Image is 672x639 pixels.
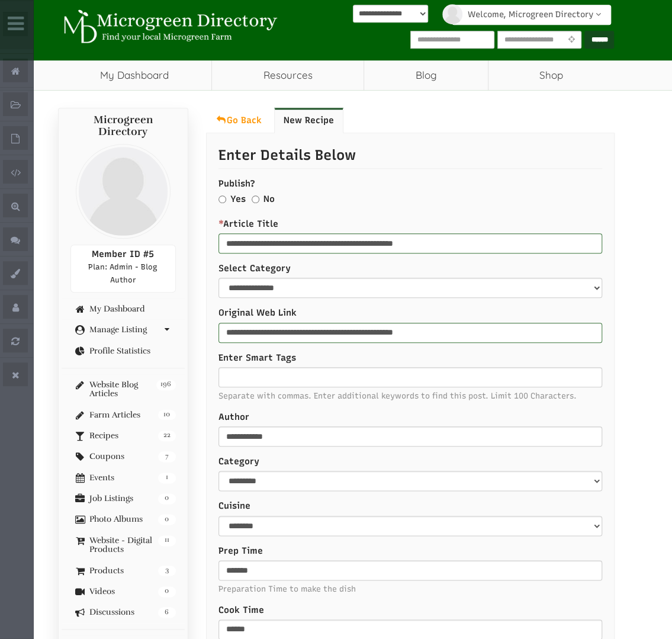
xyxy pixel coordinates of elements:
[252,195,259,203] input: No
[70,431,176,440] a: 22 Recipes
[218,411,602,423] label: Author
[364,60,488,90] a: Blog
[70,380,176,399] a: 196 Website Blog Articles
[158,473,176,483] span: 1
[158,586,176,597] span: 0
[158,410,176,420] span: 10
[70,587,176,596] a: 0 Videos
[274,108,343,133] a: New Recipe
[218,262,602,275] label: Select Category
[92,249,154,259] span: Member ID #5
[218,218,602,230] label: Article Title
[158,566,176,576] span: 3
[70,325,176,334] a: Manage Listing
[218,352,602,364] label: Enter Smart Tags
[218,471,602,491] select: Recipe_fields_321-element-14-1
[8,14,24,33] i: Wide Admin Panel
[70,608,176,616] a: 6 Discussions
[158,493,176,504] span: 0
[218,390,602,402] span: Separate with commas. Enter additional keywords to find this post. Limit 100 Characters.
[88,262,157,284] span: Plan: Admin - Blog Author
[353,5,428,23] select: Language Translate Widget
[218,500,602,512] label: Cuisine
[218,583,602,595] span: Preparation Time to make the dish
[70,346,176,355] a: Profile Statistics
[158,431,176,441] span: 22
[488,60,615,90] a: Shop
[70,410,176,419] a: 10 Farm Articles
[452,5,611,25] a: Welcome, Microgreen Directory
[76,144,171,239] img: profile profile holder
[353,5,428,43] div: Powered by
[218,545,602,557] label: Prep Time
[70,515,176,524] a: 0 Photo Albums
[156,380,175,390] span: 196
[158,514,176,525] span: 0
[70,304,176,313] a: My Dashboard
[218,455,602,468] label: Category
[158,451,176,462] span: 7
[70,114,176,138] h4: Microgreen Directory
[70,494,176,503] a: 0 Job Listings
[218,307,602,319] label: Original Web Link
[158,535,176,546] span: 11
[206,108,271,133] a: Go Back
[442,4,462,24] img: profile profile holder
[218,178,602,190] label: Publish?
[565,36,578,44] i: Use Current Location
[218,516,602,536] select: Recipe_fields_321-element-15-1
[218,145,602,169] p: Enter Details Below
[218,195,226,203] input: Yes
[58,9,279,44] img: Microgreen Directory
[218,604,602,616] label: Cook Time
[230,193,246,205] label: Yes
[70,452,176,461] a: 7 Coupons
[263,193,275,205] label: No
[218,278,603,298] select: select-1
[70,536,176,554] a: 11 Website - Digital Products
[70,473,176,482] a: 1 Events
[70,566,176,575] a: 3 Products
[158,607,176,618] span: 6
[58,60,212,90] a: My Dashboard
[212,60,364,90] a: Resources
